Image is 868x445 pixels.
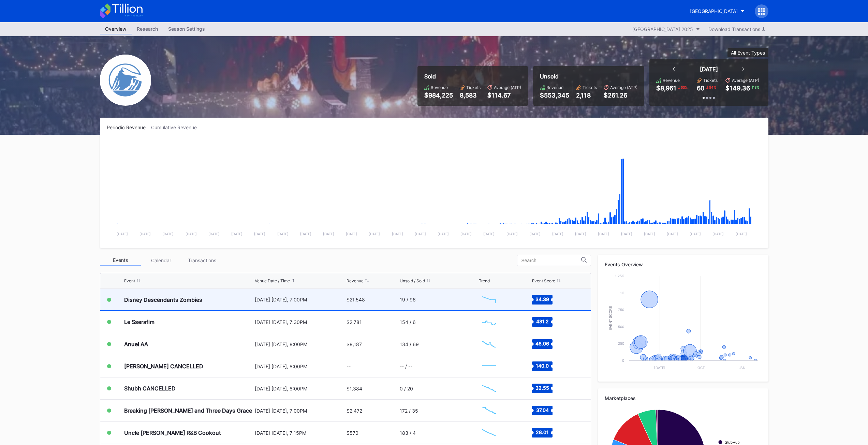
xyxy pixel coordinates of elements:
[347,386,362,391] div: $1,384
[400,278,425,283] div: Unsold / Sold
[535,385,549,391] text: 32.55
[575,232,586,236] text: [DATE]
[323,232,334,236] text: [DATE]
[347,408,362,414] div: $2,472
[690,8,738,14] div: [GEOGRAPHIC_DATA]
[124,278,135,283] div: Event
[644,232,655,236] text: [DATE]
[494,85,521,90] div: Average (ATP)
[604,92,637,99] div: $261.26
[124,407,252,414] div: Breaking [PERSON_NAME] and Three Days Grace
[739,366,746,370] text: Jan
[400,364,412,369] div: -- / --
[620,291,624,295] text: 1k
[536,429,549,435] text: 28.01
[615,274,624,278] text: 1.25k
[107,124,151,130] div: Periodic Revenue
[479,313,499,330] svg: Chart title
[124,385,176,392] div: Shubh CANCELLED
[605,272,762,375] svg: Chart title
[124,296,202,303] div: Disney Descendants Zombies
[369,232,380,236] text: [DATE]
[663,78,680,83] div: Revenue
[424,73,521,80] div: Sold
[392,232,403,236] text: [DATE]
[347,319,362,325] div: $2,781
[466,85,481,90] div: Tickets
[255,319,345,325] div: [DATE] [DATE], 7:30PM
[536,318,549,324] text: 431.2
[536,407,549,413] text: 37.04
[680,85,688,90] div: 53 %
[583,85,597,90] div: Tickets
[460,232,472,236] text: [DATE]
[400,386,413,391] div: 0 / 20
[347,341,362,347] div: $8,187
[438,232,449,236] text: [DATE]
[708,26,765,32] div: Download Transactions
[479,291,499,308] svg: Chart title
[521,258,581,263] input: Search
[621,232,632,236] text: [DATE]
[576,92,597,99] div: 2,118
[535,296,549,302] text: 34.39
[300,232,311,236] text: [DATE]
[540,92,569,99] div: $553,345
[632,26,693,32] div: [GEOGRAPHIC_DATA] 2025
[163,24,210,34] div: Season Settings
[622,358,624,362] text: 0
[231,232,242,236] text: [DATE]
[124,429,221,436] div: Uncle [PERSON_NAME] R&B Cookout
[431,85,448,90] div: Revenue
[400,408,418,414] div: 172 / 35
[151,124,202,130] div: Cumulative Revenue
[629,25,703,34] button: [GEOGRAPHIC_DATA] 2025
[255,430,345,436] div: [DATE] [DATE], 7:15PM
[487,92,521,99] div: $114.67
[608,306,612,330] text: Event Score
[705,25,768,34] button: Download Transactions
[618,341,624,345] text: 250
[400,430,416,436] div: 183 / 4
[618,325,624,329] text: 500
[163,24,210,34] a: Season Settings
[132,24,163,34] div: Research
[483,232,495,236] text: [DATE]
[506,232,517,236] text: [DATE]
[605,262,762,267] div: Events Overview
[532,278,555,283] div: Event Score
[185,232,196,236] text: [DATE]
[610,85,637,90] div: Average (ATP)
[124,318,155,325] div: Le Sserafim
[100,255,141,266] div: Events
[400,297,416,302] div: 19 / 96
[540,73,637,80] div: Unsold
[712,232,724,236] text: [DATE]
[255,408,345,414] div: [DATE] [DATE], 7:00PM
[552,232,563,236] text: [DATE]
[400,319,416,325] div: 154 / 6
[107,139,762,241] svg: Chart title
[124,341,148,347] div: Anuel AA
[346,232,357,236] text: [DATE]
[697,366,704,370] text: Oct
[690,232,701,236] text: [DATE]
[414,232,426,236] text: [DATE]
[535,341,549,346] text: 46.06
[255,364,345,369] div: [DATE] [DATE], 8:00PM
[725,85,750,92] div: $149.36
[479,380,499,397] svg: Chart title
[735,232,747,236] text: [DATE]
[124,363,203,370] div: [PERSON_NAME] CANCELLED
[347,430,358,436] div: $570
[727,48,768,57] button: All Event Types
[139,232,151,236] text: [DATE]
[100,24,132,34] a: Overview
[141,255,182,266] div: Calendar
[703,78,718,83] div: Tickets
[667,232,678,236] text: [DATE]
[598,232,609,236] text: [DATE]
[116,232,128,236] text: [DATE]
[255,297,345,302] div: [DATE] [DATE], 7:00PM
[347,278,364,283] div: Revenue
